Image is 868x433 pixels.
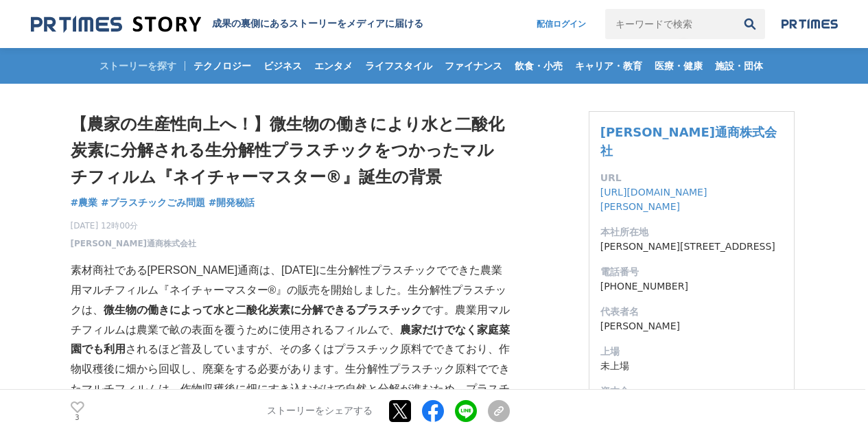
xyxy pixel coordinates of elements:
[600,319,783,333] dd: [PERSON_NAME]
[600,384,783,399] dt: 資本金
[360,60,438,72] span: ライフスタイル
[258,48,307,84] a: ビジネス
[71,196,98,209] span: #農業
[101,196,205,209] span: #プラスチックごみ問題
[31,15,201,34] img: 成果の裏側にあるストーリーをメディアに届ける
[509,48,568,84] a: 飲食・小売
[71,111,510,190] h1: 【農家の生産性向上へ！】微生物の働きにより水と二酸化炭素に分解される生分解性プラスチックをつかったマルチフィルム『ネイチャーマスター®』誕生の背景
[71,414,84,421] p: 3
[31,15,423,34] a: 成果の裏側にあるストーリーをメディアに届ける 成果の裏側にあるストーリーをメディアに届ける
[709,60,769,72] span: 施設・団体
[509,60,568,72] span: 飲食・小売
[439,48,508,84] a: ファイナンス
[600,265,783,279] dt: 電話番号
[439,60,508,72] span: ファイナンス
[709,48,769,84] a: 施設・団体
[600,344,783,359] dt: 上場
[188,60,257,72] span: テクノロジー
[600,171,783,185] dt: URL
[600,187,707,212] a: [URL][DOMAIN_NAME][PERSON_NAME]
[360,48,438,84] a: ライフスタイル
[605,9,735,39] input: キーワードで検索
[600,305,783,319] dt: 代表者名
[309,48,358,84] a: エンタメ
[71,196,98,210] a: #農業
[600,125,777,158] a: [PERSON_NAME]通商株式会社
[570,60,648,72] span: キャリア・教育
[735,9,765,39] button: 検索
[71,220,197,232] span: [DATE] 12時00分
[782,19,838,30] img: prtimes
[101,196,205,210] a: #プラスチックごみ問題
[600,225,783,239] dt: 本社所在地
[600,279,783,294] dd: [PHONE_NUMBER]
[209,196,255,209] span: #開発秘話
[600,239,783,254] dd: [PERSON_NAME][STREET_ADDRESS]
[267,406,373,418] p: ストーリーをシェアする
[212,18,423,30] h2: 成果の裏側にあるストーリーをメディアに届ける
[258,60,307,72] span: ビジネス
[188,48,257,84] a: テクノロジー
[209,196,255,210] a: #開発秘話
[523,9,600,39] a: 配信ログイン
[104,304,422,316] strong: 微生物の働きによって水と二酸化炭素に分解できるプラスチック
[71,237,197,250] a: [PERSON_NAME]通商株式会社
[309,60,358,72] span: エンタメ
[649,60,708,72] span: 医療・健康
[649,48,708,84] a: 医療・健康
[570,48,648,84] a: キャリア・教育
[600,359,783,373] dd: 未上場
